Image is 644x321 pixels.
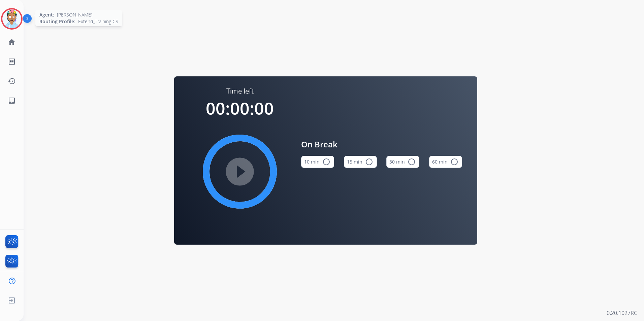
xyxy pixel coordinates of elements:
[8,77,16,85] mat-icon: history
[8,97,16,105] mat-icon: inbox
[8,58,16,66] mat-icon: list_alt
[429,156,462,168] button: 60 min
[301,156,334,168] button: 10 min
[365,158,373,166] mat-icon: radio_button_unchecked
[322,158,330,166] mat-icon: radio_button_unchecked
[344,156,377,168] button: 15 min
[2,9,21,28] img: avatar
[607,309,637,317] p: 0.20.1027RC
[78,18,118,25] span: Extend_Training CS
[386,156,419,168] button: 30 min
[226,86,254,96] span: Time left
[39,11,54,18] span: Agent:
[206,97,274,120] span: 00:00:00
[301,138,462,150] span: On Break
[450,158,458,166] mat-icon: radio_button_unchecked
[39,18,75,25] span: Routing Profile:
[57,11,92,18] span: [PERSON_NAME]
[8,38,16,46] mat-icon: home
[408,158,416,166] mat-icon: radio_button_unchecked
